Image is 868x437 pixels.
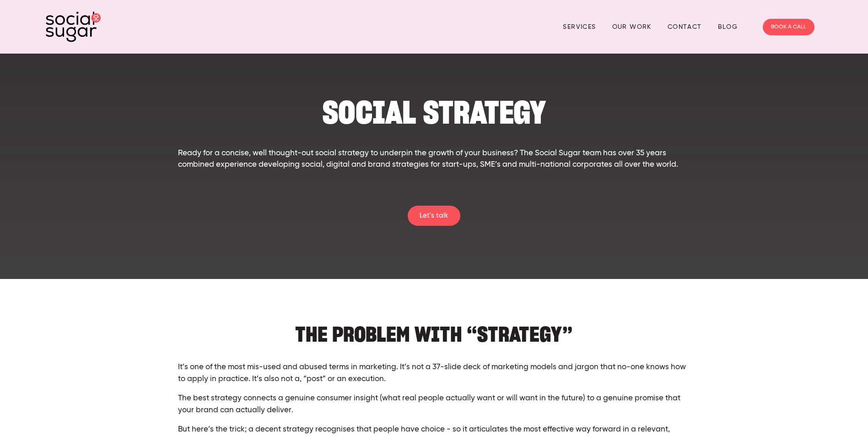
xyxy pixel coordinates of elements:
[763,19,814,35] a: BOOK A CALL
[178,316,690,344] h2: THE PROBLEM WITH “STRATEGY”
[46,11,101,42] img: SocialSugar
[612,20,652,34] a: Our Work
[668,20,702,34] a: Contact
[178,361,690,385] p: It’s one of the most mis-used and abused terms in marketing. It’s not a 37-slide deck of marketin...
[178,98,690,126] h1: SOCIAL STRATEGY
[178,147,690,171] p: Ready for a concise, well thought-out social strategy to underpin the growth of your business? Th...
[178,393,690,416] p: The best strategy connects a genuine consumer insight (what real people actually want or will wan...
[718,20,738,34] a: Blog
[408,206,460,226] a: Let's talk
[563,20,596,34] a: Services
